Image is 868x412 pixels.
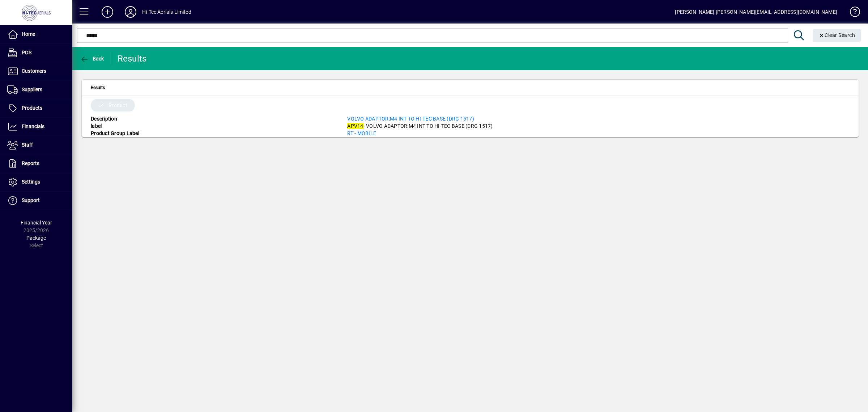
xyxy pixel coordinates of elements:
[347,116,474,122] a: VOLVO ADAPTOR:M4 INT TO HI-TEC BASE (DRG 1517)
[85,115,342,122] div: Description
[347,123,493,129] span: - VOLVO ADAPTOR:M4 INT TO HI-TEC BASE (DRG 1517)
[4,173,72,191] a: Settings
[347,130,376,136] a: RT - MOBILE
[78,52,106,65] button: Back
[118,53,148,64] div: Results
[80,56,104,62] span: Back
[844,1,859,25] a: Knowledge Base
[96,5,119,18] button: Add
[21,220,52,226] span: Financial Year
[4,25,72,43] a: Home
[4,81,72,99] a: Suppliers
[26,235,46,241] span: Package
[347,123,363,129] em: APV14
[22,123,44,129] span: Financials
[142,6,191,18] div: Hi-Tec Aerials Limited
[4,155,72,173] a: Reports
[4,99,72,117] a: Products
[4,118,72,136] a: Financials
[109,102,127,109] span: Product
[22,179,40,185] span: Settings
[4,44,72,62] a: POS
[119,5,142,18] button: Profile
[22,105,42,111] span: Products
[85,122,342,130] div: label
[22,197,40,203] span: Support
[22,160,39,166] span: Reports
[813,29,861,42] button: Clear
[675,6,837,18] div: [PERSON_NAME] [PERSON_NAME][EMAIL_ADDRESS][DOMAIN_NAME]
[347,123,493,129] a: APV14- VOLVO ADAPTOR:M4 INT TO HI-TEC BASE (DRG 1517)
[72,52,112,65] app-page-header-button: Back
[22,31,35,37] span: Home
[22,68,46,74] span: Customers
[4,136,72,154] a: Staff
[22,50,31,55] span: POS
[4,62,72,80] a: Customers
[22,87,42,92] span: Suppliers
[91,84,105,92] span: Results
[85,130,342,137] div: Product Group Label
[22,142,33,148] span: Staff
[818,32,855,38] span: Clear Search
[4,192,72,210] a: Support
